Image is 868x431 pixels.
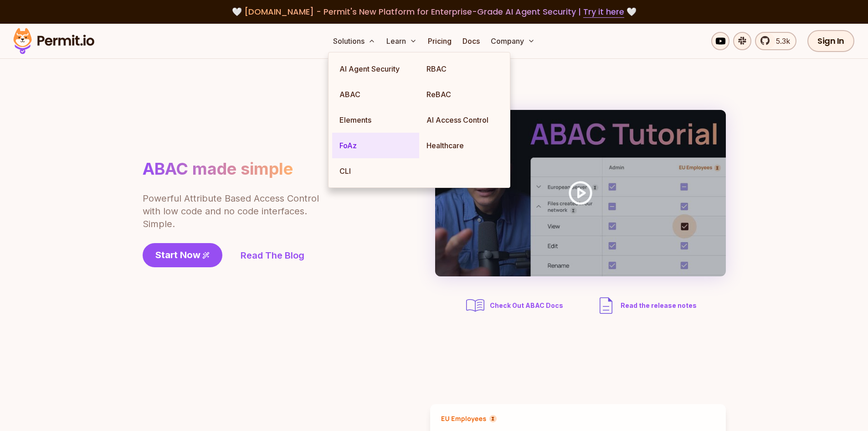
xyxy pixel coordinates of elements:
[595,295,697,317] a: Read the release notes
[9,26,98,57] img: Permit logo
[143,192,320,230] p: Powerful Attribute Based Access Control with low code and no code interfaces. Simple.
[332,56,419,82] a: AI Agent Security
[383,32,421,50] button: Learn
[583,6,624,18] a: Try it here
[241,249,304,262] a: Read The Blog
[419,56,506,82] a: RBAC
[621,301,697,310] span: Read the release notes
[244,6,624,17] span: [DOMAIN_NAME] - Permit's New Platform for Enterprise-Grade AI Agent Security |
[332,107,419,133] a: Elements
[487,32,539,50] button: Company
[464,295,566,317] a: Check Out ABAC Docs
[143,159,293,179] h1: ABAC made simple
[807,30,854,52] a: Sign In
[419,107,506,133] a: AI Access Control
[22,5,846,18] div: 🤍 🤍
[332,158,419,184] a: CLI
[490,301,563,310] span: Check Out ABAC Docs
[332,133,419,158] a: FoAz
[332,82,419,107] a: ABAC
[419,133,506,158] a: Healthcare
[770,36,790,47] span: 5.3k
[755,32,796,50] a: 5.3k
[419,82,506,107] a: ReBAC
[459,32,483,50] a: Docs
[464,295,486,317] img: abac docs
[595,295,617,317] img: description
[155,249,200,261] span: Start Now
[329,32,379,50] button: Solutions
[424,32,455,50] a: Pricing
[143,243,222,267] a: Start Now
